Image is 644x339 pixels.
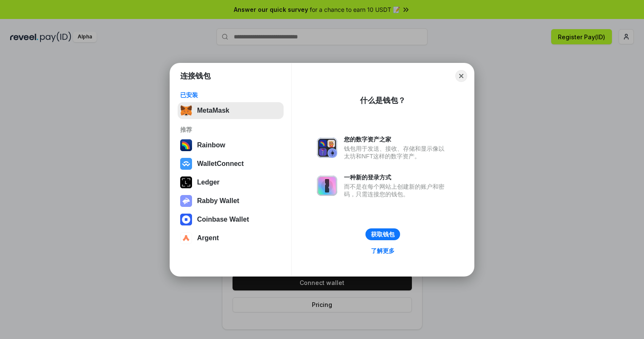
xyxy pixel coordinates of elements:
button: Rainbow [178,137,284,154]
img: svg+xml,%3Csvg%20xmlns%3D%22http%3A%2F%2Fwww.w3.org%2F2000%2Fsvg%22%20fill%3D%22none%22%20viewBox... [180,195,192,207]
button: Rabby Wallet [178,193,284,209]
div: Rabby Wallet [197,197,239,205]
div: 钱包用于发送、接收、存储和显示像以太坊和NFT这样的数字资产。 [344,145,449,160]
img: svg+xml,%3Csvg%20xmlns%3D%22http%3A%2F%2Fwww.w3.org%2F2000%2Fsvg%22%20fill%3D%22none%22%20viewBox... [317,176,337,196]
img: svg+xml,%3Csvg%20width%3D%2228%22%20height%3D%2228%22%20viewBox%3D%220%200%2028%2028%22%20fill%3D... [180,158,192,170]
button: MetaMask [178,102,284,119]
div: Argent [197,234,219,242]
div: 您的数字资产之家 [344,136,449,143]
div: 了解更多 [371,247,395,255]
div: WalletConnect [197,160,244,168]
a: 了解更多 [366,245,400,256]
img: svg+xml,%3Csvg%20width%3D%2228%22%20height%3D%2228%22%20viewBox%3D%220%200%2028%2028%22%20fill%3D... [180,214,192,225]
img: svg+xml,%3Csvg%20fill%3D%22none%22%20height%3D%2233%22%20viewBox%3D%220%200%2035%2033%22%20width%... [180,105,192,117]
button: Ledger [178,174,284,191]
img: svg+xml,%3Csvg%20width%3D%2228%22%20height%3D%2228%22%20viewBox%3D%220%200%2028%2028%22%20fill%3D... [180,232,192,244]
div: 而不是在每个网站上创建新的账户和密码，只需连接您的钱包。 [344,183,449,198]
img: svg+xml,%3Csvg%20xmlns%3D%22http%3A%2F%2Fwww.w3.org%2F2000%2Fsvg%22%20width%3D%2228%22%20height%3... [180,176,192,188]
button: Close [455,70,467,82]
button: Coinbase Wallet [178,211,284,228]
div: 一种新的登录方式 [344,174,449,181]
div: MetaMask [197,107,229,114]
div: Coinbase Wallet [197,216,249,223]
div: 什么是钱包？ [360,95,406,106]
img: svg+xml,%3Csvg%20xmlns%3D%22http%3A%2F%2Fwww.w3.org%2F2000%2Fsvg%22%20fill%3D%22none%22%20viewBox... [317,138,337,158]
h1: 连接钱包 [180,71,211,81]
div: Rainbow [197,141,225,149]
div: 获取钱包 [371,231,395,238]
div: 推荐 [180,126,281,133]
button: 获取钱包 [365,228,400,240]
div: Ledger [197,179,219,186]
button: Argent [178,230,284,247]
button: WalletConnect [178,155,284,172]
div: 已安装 [180,91,281,99]
img: svg+xml,%3Csvg%20width%3D%22120%22%20height%3D%22120%22%20viewBox%3D%220%200%20120%20120%22%20fil... [180,139,192,151]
